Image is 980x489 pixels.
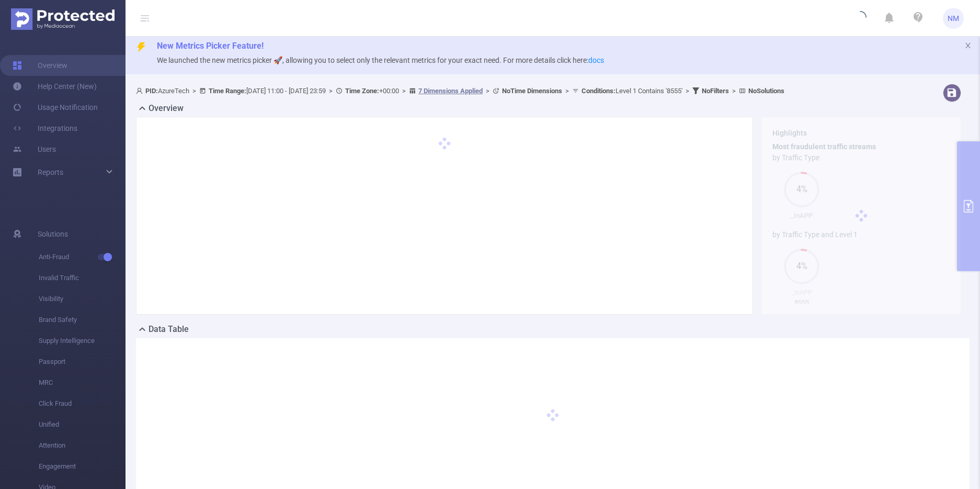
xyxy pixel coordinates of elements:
i: icon: loading [854,11,867,26]
span: > [189,87,199,95]
span: > [483,87,493,95]
span: Anti-Fraud [39,247,126,268]
span: AzureTech [DATE] 11:00 - [DATE] 23:59 +00:00 [136,87,784,95]
span: > [399,87,409,95]
span: Invalid Traffic [39,268,126,288]
i: icon: user [136,87,145,94]
span: Engagement [39,456,126,477]
b: Time Zone: [345,87,379,95]
button: icon: close [964,40,972,51]
a: docs [588,56,604,64]
span: Unified [39,414,126,435]
span: New Metrics Picker Feature! [157,41,264,51]
b: PID: [145,87,158,95]
b: Conditions : [582,87,616,95]
a: Help Center (New) [13,76,97,97]
span: Supply Intelligence [39,330,126,351]
a: Integrations [13,118,77,139]
span: We launched the new metrics picker 🚀, allowing you to select only the relevant metrics for your e... [157,56,604,64]
h2: Overview [149,102,184,115]
span: > [729,87,739,95]
span: > [326,87,336,95]
h2: Data Table [149,323,189,336]
i: icon: thunderbolt [136,42,146,52]
a: Users [13,139,56,160]
span: > [682,87,692,95]
span: Passport [39,351,126,372]
a: Reports [38,162,63,183]
img: Protected Media [11,8,115,30]
i: icon: close [964,42,972,49]
span: Visibility [39,288,126,309]
b: No Solutions [748,87,784,95]
u: 7 Dimensions Applied [418,87,483,95]
b: No Filters [702,87,729,95]
span: NM [948,8,959,29]
span: Attention [39,435,126,456]
span: Reports [38,168,63,176]
b: Time Range: [209,87,246,95]
a: Usage Notification [13,97,98,118]
a: Overview [13,55,67,76]
b: No Time Dimensions [502,87,562,95]
span: MRC [39,372,126,393]
span: Solutions [38,224,68,244]
span: Level 1 Contains '8555' [582,87,682,95]
span: Brand Safety [39,309,126,330]
span: > [562,87,572,95]
span: Click Fraud [39,393,126,414]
